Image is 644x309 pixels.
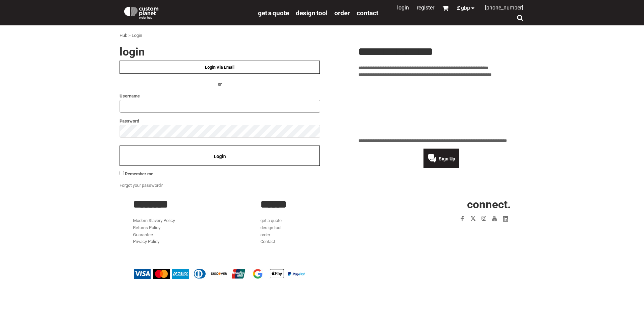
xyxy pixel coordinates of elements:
a: Modern Slavery Policy [133,218,175,223]
span: Contact [357,9,378,17]
a: order [334,9,350,17]
img: Mastercard [153,269,170,279]
span: £ [457,5,461,11]
h4: OR [120,81,320,88]
span: Login Via Email [205,65,234,70]
a: Privacy Policy [133,239,159,244]
label: Password [120,117,320,125]
div: Login [132,32,142,39]
iframe: Customer reviews powered by Trustpilot [358,83,525,133]
div: > [128,32,131,39]
span: order [334,9,350,17]
img: Google Pay [249,269,266,279]
h2: CONNECT. [388,199,511,210]
label: Username [120,92,320,100]
a: Register [417,4,434,11]
a: Login Via Email [120,61,320,74]
a: Hub [120,33,127,38]
img: American Express [172,269,189,279]
a: get a quote [258,9,289,17]
a: Login [397,4,409,11]
span: Sign Up [439,156,455,161]
span: GBP [461,5,470,11]
span: [PHONE_NUMBER] [485,4,523,11]
a: Forgot your password? [120,183,163,188]
img: Visa [134,269,151,279]
iframe: Customer reviews powered by Trustpilot [418,228,511,236]
img: Custom Planet [123,5,160,19]
a: order [260,232,270,237]
img: China UnionPay [230,269,247,279]
span: Remember me [125,171,153,176]
img: Apple Pay [268,269,285,279]
input: Remember me [120,171,124,175]
a: Guarantee [133,232,153,237]
span: get a quote [258,9,289,17]
span: design tool [296,9,328,17]
a: get a quote [260,218,282,223]
span: Login [214,154,226,159]
a: Returns Policy [133,225,160,230]
img: PayPal [288,272,305,276]
img: Discover [211,269,228,279]
img: Diners Club [191,269,208,279]
a: Custom Planet [120,2,255,22]
a: Contact [357,9,378,17]
h2: Login [120,46,320,57]
a: design tool [260,225,281,230]
a: Contact [260,239,275,244]
a: design tool [296,9,328,17]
